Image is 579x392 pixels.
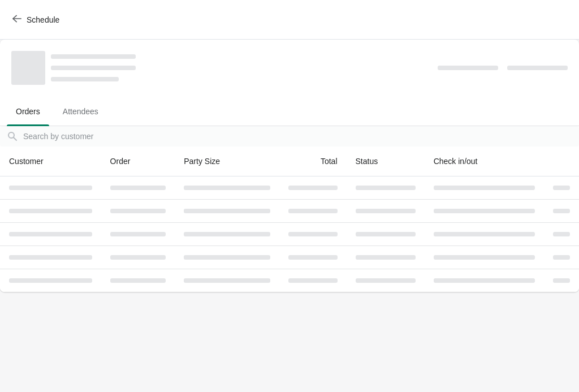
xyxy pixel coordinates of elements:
th: Order [101,147,175,176]
th: Total [279,147,347,176]
span: Orders [7,101,49,122]
span: Schedule [27,15,59,24]
button: Schedule [6,10,68,30]
input: Search by customer [23,126,579,147]
span: Attendees [54,101,107,122]
th: Status [347,147,425,176]
th: Check in/out [425,147,545,176]
th: Party Size [175,147,279,176]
